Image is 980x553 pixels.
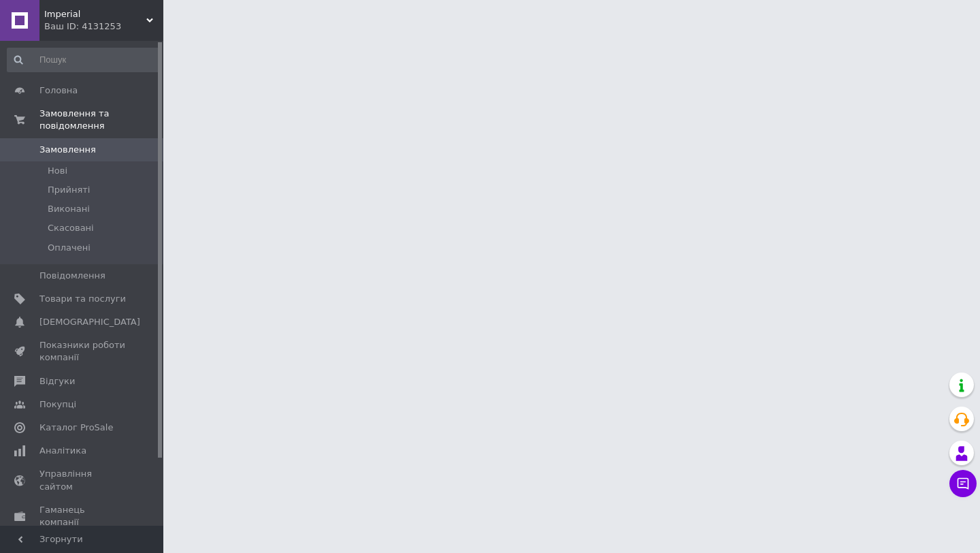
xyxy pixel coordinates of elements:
[39,398,76,411] span: Покупці
[39,339,126,364] span: Показники роботи компанії
[39,375,75,388] span: Відгуки
[7,48,161,72] input: Пошук
[39,108,163,132] span: Замовлення та повідомлення
[949,470,977,497] button: Чат з покупцем
[39,422,113,434] span: Каталог ProSale
[48,242,91,254] span: Оплачені
[39,316,140,328] span: [DEMOGRAPHIC_DATA]
[39,293,126,305] span: Товари та послуги
[39,445,86,457] span: Аналітика
[39,504,126,528] span: Гаманець компанії
[48,184,90,196] span: Прийняті
[44,20,163,33] div: Ваш ID: 4131253
[39,270,105,282] span: Повідомлення
[39,144,96,156] span: Замовлення
[44,8,146,20] span: Imperial
[48,203,90,215] span: Виконані
[39,84,78,97] span: Головна
[48,165,67,177] span: Нові
[48,222,94,234] span: Скасовані
[39,468,126,492] span: Управління сайтом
